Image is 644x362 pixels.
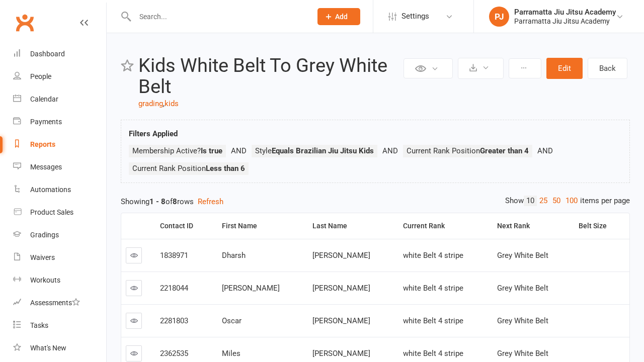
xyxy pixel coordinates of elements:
[497,316,548,325] span: Grey White Belt
[317,8,360,25] button: Add
[160,284,188,293] span: 2218044
[505,196,630,206] div: Show items per page
[132,10,304,24] input: Search...
[13,337,106,359] a: What's New
[403,222,485,230] div: Current Rank
[13,111,106,133] a: Payments
[198,196,223,208] button: Refresh
[497,222,566,230] div: Next Rank
[546,58,583,79] button: Edit
[132,146,222,155] span: Membership Active?
[12,10,37,35] a: Clubworx
[30,163,62,171] div: Messages
[30,72,51,80] div: People
[173,197,177,206] strong: 8
[160,251,188,260] span: 1838971
[312,222,390,230] div: Last Name
[335,13,348,21] span: Add
[30,231,59,239] div: Gradings
[524,196,537,206] a: 10
[30,299,80,307] div: Assessments
[497,251,548,260] span: Grey White Belt
[13,65,106,88] a: People
[13,201,106,224] a: Product Sales
[563,196,580,206] a: 100
[497,349,548,358] span: Grey White Belt
[206,164,245,173] strong: Less than 6
[138,99,163,108] a: grading
[13,269,106,292] a: Workouts
[132,164,245,173] span: Current Rank Position
[121,196,630,208] div: Showing of rows
[149,197,166,206] strong: 1 - 8
[272,146,374,155] strong: Equals Brazilian Jiu Jitsu Kids
[160,349,188,358] span: 2362535
[30,95,58,103] div: Calendar
[201,146,222,155] strong: Is true
[497,284,548,293] span: Grey White Belt
[13,88,106,111] a: Calendar
[312,251,370,260] span: [PERSON_NAME]
[403,251,463,260] span: white Belt 4 stripe
[138,55,401,98] h2: Kids White Belt To Grey White Belt
[13,178,106,201] a: Automations
[30,276,60,284] div: Workouts
[514,17,616,26] div: Parramatta Jiu Jitsu Academy
[160,316,188,325] span: 2281803
[13,246,106,269] a: Waivers
[13,224,106,246] a: Gradings
[30,186,71,194] div: Automations
[129,129,178,138] strong: Filters Applied
[222,251,246,260] span: Dharsh
[407,146,529,155] span: Current Rank Position
[30,321,48,329] div: Tasks
[13,43,106,65] a: Dashboard
[30,208,73,216] div: Product Sales
[403,349,463,358] span: white Belt 4 stripe
[255,146,374,155] span: Style
[312,316,370,325] span: [PERSON_NAME]
[222,349,240,358] span: Miles
[13,156,106,178] a: Messages
[30,253,55,261] div: Waivers
[30,140,55,148] div: Reports
[312,284,370,293] span: [PERSON_NAME]
[489,7,509,27] div: PJ
[30,344,66,352] div: What's New
[13,133,106,156] a: Reports
[222,284,280,293] span: [PERSON_NAME]
[222,222,300,230] div: First Name
[401,5,429,28] span: Settings
[222,316,242,325] span: Oscar
[403,316,463,325] span: white Belt 4 stripe
[163,99,165,108] span: ,
[160,222,209,230] div: Contact ID
[480,146,529,155] strong: Greater than 4
[312,349,370,358] span: [PERSON_NAME]
[165,99,179,108] a: kids
[537,196,550,206] a: 25
[550,196,563,206] a: 50
[30,50,65,58] div: Dashboard
[13,314,106,337] a: Tasks
[588,58,627,79] a: Back
[30,118,62,126] div: Payments
[403,284,463,293] span: white Belt 4 stripe
[13,292,106,314] a: Assessments
[579,222,621,230] div: Belt Size
[514,8,616,17] div: Parramatta Jiu Jitsu Academy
